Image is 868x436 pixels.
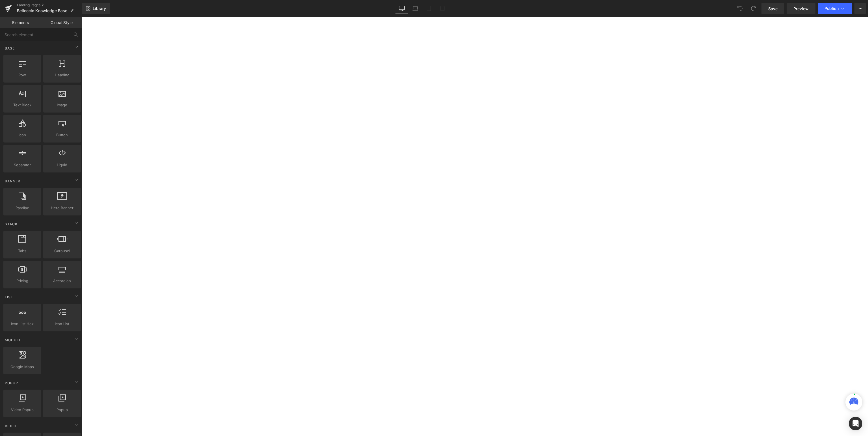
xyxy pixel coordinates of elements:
[41,17,82,28] a: Global Style
[5,278,39,284] span: Pricing
[4,380,19,386] span: Popup
[45,102,79,108] span: Image
[5,248,39,254] span: Tabs
[4,46,15,51] span: Base
[17,8,67,13] span: Belloccio Knowledge Base
[4,221,18,227] span: Stack
[854,3,866,14] button: More
[45,205,79,211] span: Hero Banner
[45,72,79,78] span: Heading
[748,3,759,14] button: Redo
[4,178,21,184] span: Banner
[436,3,449,14] a: Mobile
[818,3,852,14] button: Publish
[45,321,79,327] span: Icon List
[849,417,862,430] div: Open Intercom Messenger
[45,132,79,138] span: Button
[45,278,79,284] span: Accordion
[45,407,79,413] span: Popup
[4,294,14,300] span: List
[17,3,82,7] a: Landing Pages
[4,337,22,343] span: Module
[734,3,746,14] button: Undo
[768,6,778,12] span: Save
[93,6,106,11] span: Library
[787,3,815,14] a: Preview
[5,72,39,78] span: Row
[5,205,39,211] span: Parallax
[45,248,79,254] span: Carousel
[422,3,436,14] a: Tablet
[5,102,39,108] span: Text Block
[824,6,839,11] span: Publish
[395,3,409,14] a: Desktop
[793,6,809,12] span: Preview
[4,423,17,429] span: Video
[5,162,39,168] span: Separator
[5,407,39,413] span: Video Popup
[5,364,39,370] span: Google Maps
[5,132,39,138] span: Icon
[45,162,79,168] span: Liquid
[409,3,422,14] a: Laptop
[82,3,110,14] a: New Library
[5,321,39,327] span: Icon List Hoz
